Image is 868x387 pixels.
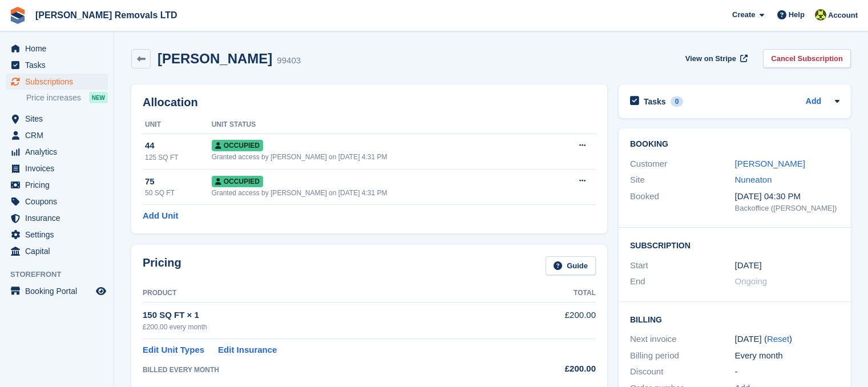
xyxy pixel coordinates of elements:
a: Add Unit [143,209,178,223]
th: Product [143,284,511,303]
div: Billing period [630,349,735,362]
a: menu [6,127,108,143]
div: Discount [630,365,735,378]
span: View on Stripe [685,53,736,64]
a: View on Stripe [681,49,750,68]
span: Subscriptions [25,74,94,90]
a: Price increases NEW [26,91,108,104]
span: Create [732,9,755,21]
div: [DATE] 04:30 PM [735,190,840,203]
div: Granted access by [PERSON_NAME] on [DATE] 4:31 PM [212,152,550,162]
a: menu [6,177,108,193]
a: Reset [767,334,789,344]
img: stora-icon-8386f47178a22dfd0bd8f6a31ec36ba5ce8667c1dd55bd0f319d3a0aa187defe.svg [9,7,26,24]
th: Unit [143,116,212,134]
a: Preview store [94,284,108,298]
div: Granted access by [PERSON_NAME] on [DATE] 4:31 PM [212,188,550,198]
span: Insurance [25,210,94,226]
a: menu [6,74,108,90]
span: Help [789,9,805,21]
div: Next invoice [630,333,735,346]
span: Account [828,10,858,21]
div: 125 SQ FT [145,152,212,163]
h2: Tasks [644,96,666,107]
h2: Billing [630,313,839,325]
h2: Subscription [630,239,839,251]
h2: Pricing [143,256,181,275]
h2: Allocation [143,96,596,109]
div: - [735,365,840,378]
div: 50 SQ FT [145,188,212,198]
a: [PERSON_NAME] Removals LTD [31,6,182,25]
div: 99403 [277,54,301,67]
img: Sean Glenn [815,9,826,21]
a: Cancel Subscription [763,49,851,68]
a: menu [6,57,108,73]
div: 0 [671,96,684,107]
a: Nuneaton [735,175,772,184]
span: Ongoing [735,276,768,286]
div: End [630,275,735,288]
span: Coupons [25,193,94,209]
span: CRM [25,127,94,143]
span: Storefront [10,269,114,280]
div: Every month [735,349,840,362]
span: Occupied [212,140,263,151]
a: menu [6,210,108,226]
span: Settings [25,227,94,243]
div: Start [630,259,735,272]
span: Booking Portal [25,283,94,299]
span: Capital [25,243,94,259]
td: £200.00 [511,303,596,338]
h2: [PERSON_NAME] [158,51,272,66]
a: menu [6,41,108,57]
a: [PERSON_NAME] [735,159,805,168]
a: menu [6,144,108,160]
a: menu [6,160,108,176]
th: Total [511,284,596,303]
div: Backoffice ([PERSON_NAME]) [735,203,840,214]
div: Customer [630,158,735,171]
a: Edit Unit Types [143,344,204,357]
span: Tasks [25,57,94,73]
span: Price increases [26,92,81,103]
div: 150 SQ FT × 1 [143,309,511,322]
div: Booked [630,190,735,214]
a: Guide [546,256,596,275]
time: 2025-07-30 23:00:00 UTC [735,259,762,272]
span: Pricing [25,177,94,193]
div: BILLED EVERY MONTH [143,365,511,375]
a: Edit Insurance [218,344,277,357]
h2: Booking [630,140,839,149]
div: NEW [89,92,108,103]
a: menu [6,283,108,299]
span: Analytics [25,144,94,160]
span: Invoices [25,160,94,176]
div: £200.00 [511,362,596,376]
span: Occupied [212,176,263,187]
a: menu [6,111,108,127]
div: Site [630,174,735,187]
th: Unit Status [212,116,550,134]
span: Sites [25,111,94,127]
a: menu [6,227,108,243]
a: Add [806,95,821,108]
div: £200.00 every month [143,322,511,332]
span: Home [25,41,94,57]
div: [DATE] ( ) [735,333,840,346]
div: 44 [145,139,212,152]
a: menu [6,243,108,259]
div: 75 [145,175,212,188]
a: menu [6,193,108,209]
